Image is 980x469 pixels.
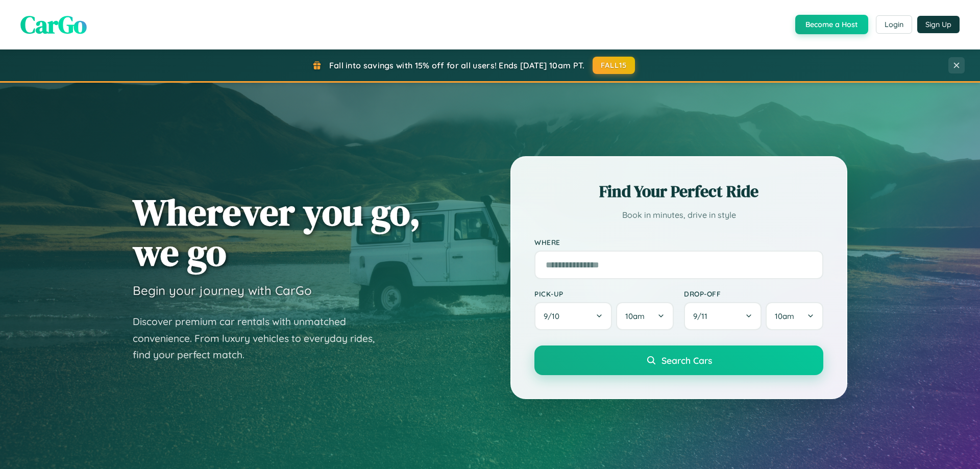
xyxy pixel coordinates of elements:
[544,311,565,321] span: 9 / 10
[534,238,823,246] label: Where
[534,302,612,330] button: 9/10
[534,345,823,375] button: Search Cars
[20,8,87,41] span: CarGo
[534,289,674,298] label: Pick-up
[693,311,713,321] span: 9 / 11
[684,289,823,298] label: Drop-off
[534,208,823,223] p: Book in minutes, drive in style
[534,180,823,203] h2: Find Your Perfect Ride
[775,311,794,321] span: 10am
[593,57,635,74] button: FALL15
[133,192,421,273] h1: Wherever you go, we go
[616,302,674,330] button: 10am
[133,283,312,298] h3: Begin your journey with CarGo
[795,15,868,34] button: Become a Host
[329,60,585,70] span: Fall into savings with 15% off for all users! Ends [DATE] 10am PT.
[876,15,912,34] button: Login
[133,313,388,363] p: Discover premium car rentals with unmatched convenience. From luxury vehicles to everyday rides, ...
[684,302,762,330] button: 9/11
[625,311,645,321] span: 10am
[661,355,712,366] span: Search Cars
[766,302,823,330] button: 10am
[917,16,960,33] button: Sign Up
